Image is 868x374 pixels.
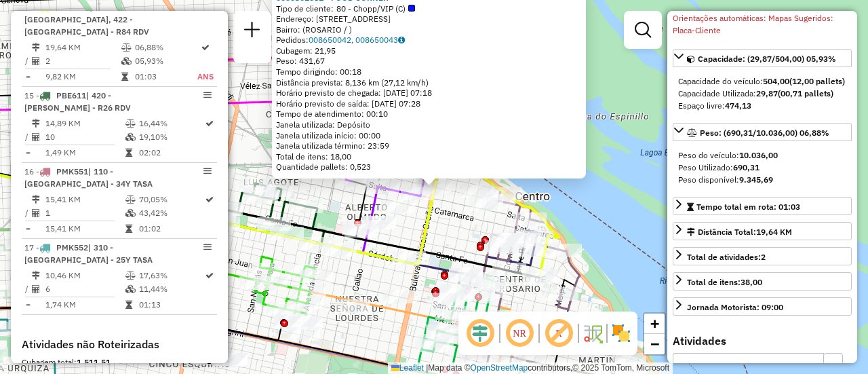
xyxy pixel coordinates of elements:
div: Atividade não roteirizada - CENA MICAELA SOLEDAD [469,198,503,211]
strong: 29,87 [756,88,778,98]
img: Exibir/Ocultar setores [610,322,632,344]
td: 43,42% [138,206,204,220]
strong: 2 [761,252,766,262]
td: = [24,70,31,83]
i: Rota otimizada [205,119,214,128]
div: Atividade não roteirizada - ARIAS ALBERTO [612,353,646,367]
a: Peso: (690,31/10.036,00) 06,88% [673,123,852,141]
div: Atividade não roteirizada - ROMANO CRIST [490,233,524,246]
i: % de utilização da cubagem [121,57,132,65]
i: Rota otimizada [205,272,214,280]
a: Nova sessão e pesquisa [239,16,266,47]
div: Atividade não roteirizada - AICARDI SERGIO [440,284,474,297]
td: = [24,146,31,160]
i: Distância Total [32,43,40,52]
div: Atividade não roteirizada - Diaz Federico Martin [342,221,376,235]
i: % de utilização da cubagem [125,285,136,293]
td: 06,88% [134,41,197,54]
td: 01:13 [138,298,204,312]
span: Peso: (690,31/10.036,00) 06,88% [700,128,829,138]
a: Capacidade: (29,87/504,00) 05,93% [673,49,852,67]
span: PMK551 [56,166,88,176]
td: = [24,222,31,236]
td: 16,44% [138,117,204,130]
i: Distância Total [32,195,40,204]
div: Atividade não roteirizada - URBAN INVESTMENT [270,227,304,240]
i: Total de Atividades [32,57,40,65]
td: 15,41 KM [45,193,125,206]
div: Bairro: (ROSARIO / ) [276,24,582,35]
td: 1,49 KM [45,146,125,160]
em: Opções [203,243,212,251]
a: OpenStreetMap [471,363,528,373]
a: Total de atividades:2 [673,247,852,265]
div: Total de itens: [687,276,762,288]
i: % de utilização da cubagem [125,209,136,217]
span: Ocultar NR [503,317,536,350]
img: Fluxo de ruas [582,322,604,344]
td: / [24,54,31,68]
strong: 9.345,69 [739,174,773,185]
td: ANS [197,70,214,83]
span: Ocultar deslocamento [464,317,496,350]
td: 05,93% [134,54,197,68]
div: Atividade não roteirizada - RECANZONE JO [344,224,378,238]
a: Zoom out [644,334,665,354]
span: PBE611 [56,90,86,100]
em: Opções [203,91,212,99]
i: Total de Atividades [32,285,40,293]
td: / [24,130,31,144]
span: 16 - [24,166,153,189]
span: Peso: 431,67 [276,56,325,66]
div: Capacidade: (29,87/504,00) 05,93% [673,70,852,117]
strong: (12,00 pallets) [789,76,845,86]
span: | 110 -[GEOGRAPHIC_DATA] - 34Y TASA [24,166,153,189]
span: | 310 - [GEOGRAPHIC_DATA] - 25Y TASA [24,242,153,265]
i: % de utilização do peso [125,195,136,204]
strong: 1.511,51 [77,357,111,367]
span: | 420 - [PERSON_NAME] - R26 RDV [24,90,131,113]
a: 008650042, 008650043 [309,35,405,45]
td: 02:02 [138,146,204,160]
i: Distância Total [32,272,40,280]
div: Atividade não roteirizada - Asociacion Cultural Dante Alighieri [383,290,417,303]
h4: Atividades não Roteirizadas [22,338,217,351]
td: 10 [45,130,125,144]
td: / [24,282,31,296]
div: Atividade não roteirizada - Lozano Mateo Nicolas [485,240,519,254]
div: Peso: (690,31/10.036,00) 06,88% [673,144,852,191]
span: − [650,335,659,352]
div: Pedidos: [276,35,582,45]
div: Atividade não roteirizada - WANG CHENG P [381,200,415,214]
div: Atividade não roteirizada - BEATI CORDERO FRANCISCO [440,286,474,300]
td: 15,41 KM [45,222,125,236]
span: 19,64 KM [756,227,792,237]
div: Capacidade Utilizada: [678,88,846,100]
div: Cubagem total: [22,356,217,369]
td: 17,63% [138,269,204,282]
div: Atividade não roteirizada - ANDITEMA S.R.L [492,263,526,276]
span: | 381 - [GEOGRAPHIC_DATA], 422 - [GEOGRAPHIC_DATA] - R84 RDV [24,2,149,37]
td: 14,89 KM [45,117,125,130]
div: Total de itens: 18,00 [276,151,582,162]
i: Tempo total em rota [125,225,132,233]
span: Total de atividades: [687,252,766,262]
div: Atividade não roteirizada - RICHARD JOMACK [427,293,460,307]
span: Capacidade: (29,87/504,00) 05,93% [698,54,836,64]
strong: 504,00 [763,76,789,86]
div: Atividade não roteirizada - ZHANG HONG [214,353,248,367]
span: | [426,363,428,373]
div: Atividade não roteirizada - MONASTERIO ESTEBAN EDGARDO [460,185,494,198]
div: Distância prevista: 8,136 km (27,12 km/h) [276,77,582,88]
td: 9,82 KM [45,70,121,83]
i: Tempo total em rota [125,301,132,309]
i: Distância Total [32,119,40,128]
div: Atividade não roteirizada - SUNNY S.A.S. [362,216,396,229]
a: Distância Total:19,64 KM [673,222,852,240]
div: Espaço livre: [678,100,846,112]
i: % de utilização do peso [125,119,136,128]
div: Endereço: [STREET_ADDRESS] [276,14,582,24]
a: Total de itens:38,00 [673,272,852,291]
div: Distância Total: [687,226,792,238]
td: 19,64 KM [45,41,121,54]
